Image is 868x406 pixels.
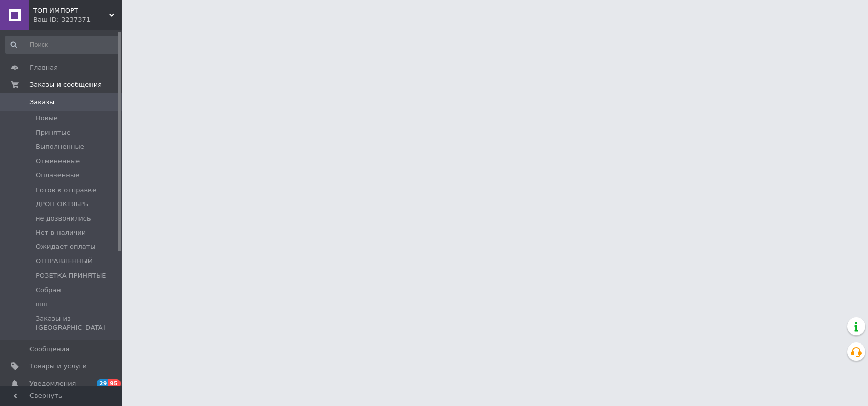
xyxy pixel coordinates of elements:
div: Ваш ID: 3237371 [33,15,122,24]
span: Сообщения [29,345,69,354]
span: Новые [36,114,58,123]
span: не дозвонились [36,214,91,223]
input: Поиск [5,36,120,54]
span: РОЗЕТКА ПРИНЯТЫЕ [36,271,106,280]
span: Готов к отправке [36,185,96,195]
span: Оплаченные [36,171,79,180]
span: Отмененные [36,157,80,166]
span: 95 [108,379,120,388]
span: Ожидает оплаты [36,242,96,252]
span: Нет в наличии [36,228,86,237]
span: Уведомления [29,379,76,388]
span: Главная [29,63,58,72]
span: Выполненные [36,142,84,151]
span: Собран [36,286,61,295]
span: ТОП ИМПОРТ [33,6,109,15]
span: шш [36,300,48,309]
span: Заказы [29,98,54,107]
span: Заказы и сообщения [29,80,102,89]
span: Принятые [36,128,71,137]
span: 29 [97,379,108,388]
span: Товары и услуги [29,362,87,371]
span: ДРОП ОКТЯБРЬ [36,200,88,209]
span: ОТПРАВЛЕННЫЙ [36,257,93,266]
span: Заказы из [GEOGRAPHIC_DATA] [36,314,119,332]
